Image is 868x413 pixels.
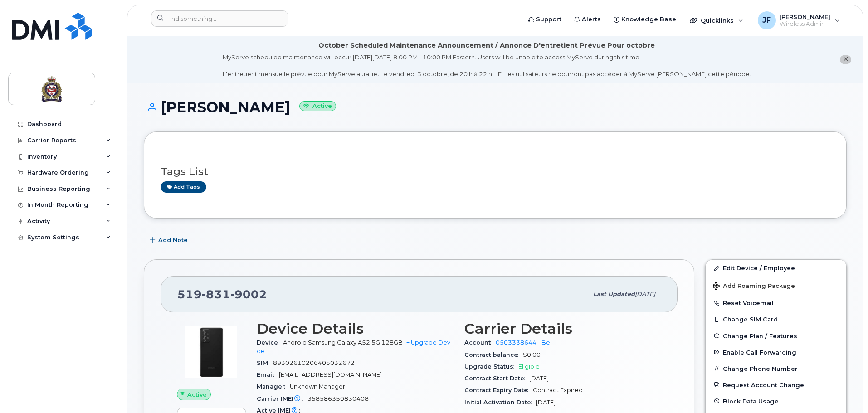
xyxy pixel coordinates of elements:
[273,360,355,366] span: 89302610206405032672
[202,287,230,301] span: 831
[706,311,846,327] button: Change SIM Card
[307,395,369,402] span: 358586350830408
[536,399,556,406] span: [DATE]
[158,236,188,244] span: Add Note
[706,295,846,311] button: Reset Voicemail
[706,344,846,360] button: Enable Call Forwarding
[230,287,267,301] span: 9002
[257,383,290,390] span: Manager
[518,363,540,370] span: Eligible
[464,351,523,358] span: Contract balance
[318,41,655,50] div: October Scheduled Maintenance Announcement / Annonce D'entretient Prévue Pour octobre
[464,363,518,370] span: Upgrade Status
[257,371,279,378] span: Email
[257,395,307,402] span: Carrier IMEI
[257,360,273,366] span: SIM
[279,371,382,378] span: [EMAIL_ADDRESS][DOMAIN_NAME]
[464,399,536,406] span: Initial Activation Date
[533,387,583,394] span: Contract Expired
[257,321,454,337] h3: Device Details
[144,99,847,115] h1: [PERSON_NAME]
[464,375,529,382] span: Contract Start Date
[840,55,851,64] button: close notification
[706,393,846,409] button: Block Data Usage
[464,339,496,346] span: Account
[523,351,541,358] span: $0.00
[283,339,403,346] span: Android Samsung Galaxy A52 5G 128GB
[706,360,846,377] button: Change Phone Number
[706,260,846,276] a: Edit Device / Employee
[187,390,207,399] span: Active
[723,349,796,355] span: Enable Call Forwarding
[706,276,846,295] button: Add Roaming Package
[706,377,846,393] button: Request Account Change
[464,387,533,394] span: Contract Expiry Date
[593,291,635,297] span: Last updated
[706,328,846,344] button: Change Plan / Features
[144,232,195,248] button: Add Note
[635,291,655,297] span: [DATE]
[223,53,751,78] div: MyServe scheduled maintenance will occur [DATE][DATE] 8:00 PM - 10:00 PM Eastern. Users will be u...
[184,325,239,379] img: image20231002-3703462-2e78ka.jpeg
[713,282,795,291] span: Add Roaming Package
[529,375,549,382] span: [DATE]
[177,287,267,301] span: 519
[496,339,553,346] a: 0503338644 - Bell
[161,166,830,177] h3: Tags List
[257,339,452,354] a: + Upgrade Device
[723,332,797,339] span: Change Plan / Features
[464,321,661,337] h3: Carrier Details
[290,383,345,390] span: Unknown Manager
[257,339,283,346] span: Device
[161,181,206,193] a: Add tags
[299,101,336,112] small: Active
